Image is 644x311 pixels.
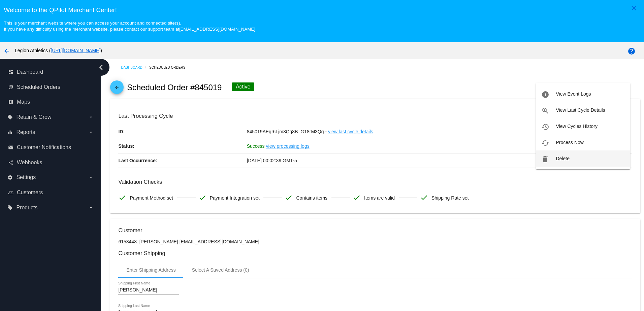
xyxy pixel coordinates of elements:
span: View Cycles History [556,124,597,129]
mat-icon: zoom_in [541,107,549,115]
span: Process Now [556,140,583,145]
span: View Last Cycle Details [556,107,605,113]
mat-icon: history [541,123,549,131]
mat-icon: info [541,91,549,99]
mat-icon: delete [541,155,549,163]
span: View Event Logs [556,91,591,97]
mat-icon: cached [541,139,549,147]
span: Delete [556,156,569,161]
